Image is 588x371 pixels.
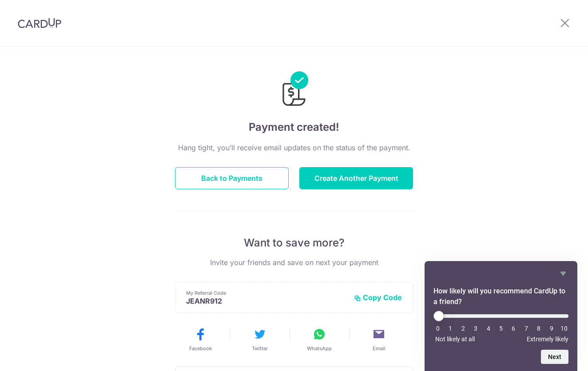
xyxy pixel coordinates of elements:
[293,327,346,352] button: WhatsApp
[547,325,556,332] li: 9
[471,325,480,332] li: 3
[373,345,385,352] span: Email
[527,336,568,343] span: Extremely likely
[186,297,347,305] p: JEANR912
[433,325,442,332] li: 0
[234,327,286,352] button: Twitter
[189,345,212,352] span: Facebook
[174,327,226,352] button: Facebook
[252,345,268,352] span: Twitter
[509,325,518,332] li: 6
[435,336,475,343] span: Not likely at all
[433,268,568,364] div: How likely will you recommend CardUp to a friend? Select an option from 0 to 10, with 0 being Not...
[534,325,543,332] li: 8
[175,167,289,189] button: Back to Payments
[186,289,347,297] p: My Referral Code
[353,327,405,352] button: Email
[307,345,332,352] span: WhatsApp
[175,119,413,135] h4: Payment created!
[558,268,568,279] button: Hide survey
[299,167,413,189] button: Create Another Payment
[497,325,505,332] li: 5
[522,325,531,332] li: 7
[541,350,568,364] button: Next question
[280,71,308,109] img: Payments
[560,325,568,332] li: 10
[18,18,61,28] img: CardUp
[433,311,568,343] div: How likely will you recommend CardUp to a friend? Select an option from 0 to 10, with 0 being Not...
[354,293,402,302] button: Copy Code
[484,325,493,332] li: 4
[175,142,413,153] p: Hang tight, you’ll receive email updates on the status of the payment.
[175,236,413,250] p: Want to save more?
[459,325,468,332] li: 2
[175,257,413,268] p: Invite your friends and save on next your payment
[433,286,568,307] h2: How likely will you recommend CardUp to a friend? Select an option from 0 to 10, with 0 being Not...
[446,325,455,332] li: 1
